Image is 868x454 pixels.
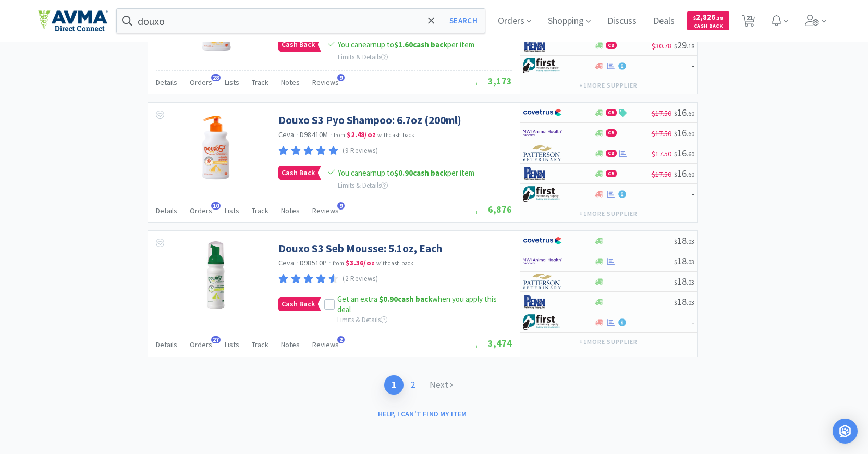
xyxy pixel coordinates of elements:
[687,170,694,178] span: . 60
[347,130,376,139] strong: $2.48 / oz
[278,113,461,127] a: Douxo S3 Pyo Shampoo: 6.7oz (200ml)
[394,40,413,50] span: $1.60
[687,109,694,117] span: . 60
[394,40,447,50] strong: cash back
[156,340,177,349] span: Details
[338,53,388,62] span: Limits & Details
[281,206,300,215] span: Notes
[652,169,671,179] span: $17.50
[693,12,723,22] span: 2,826
[281,340,300,349] span: Notes
[376,260,413,267] span: with cash back
[278,258,295,267] a: Ceva
[379,294,398,304] span: $0.90
[523,253,562,269] img: f6b2451649754179b5b4e0c70c3f7cb0_2.png
[296,130,298,139] span: ·
[337,336,345,343] span: 2
[523,274,562,289] img: f5e969b455434c6296c6d81ef179fa71_3.png
[422,375,460,395] a: Next
[225,206,239,215] span: Lists
[523,145,562,161] img: f5e969b455434c6296c6d81ef179fa71_3.png
[523,294,562,310] img: e1133ece90fa4a959c5ae41b0808c578_9.png
[691,316,694,328] span: -
[523,125,562,141] img: f6b2451649754179b5b4e0c70c3f7cb0_2.png
[199,113,233,181] img: c0987f45673e42a888a0073a84f04b3d_328839.png
[156,206,177,215] span: Details
[523,105,562,120] img: 77fca1acd8b6420a9015268ca798ef17_1.png
[674,296,694,308] span: 18
[523,166,562,181] img: e1133ece90fa4a959c5ae41b0808c578_9.png
[404,375,422,395] a: 2
[687,258,694,266] span: . 03
[674,235,694,247] span: 18
[691,188,694,200] span: -
[329,258,331,267] span: ·
[394,168,413,178] span: $0.90
[674,167,694,179] span: 16
[394,168,447,178] strong: cash back
[574,206,642,221] button: +1more supplier
[652,129,671,138] span: $17.50
[296,258,298,267] span: ·
[674,255,694,267] span: 18
[652,108,671,118] span: $17.50
[337,315,387,324] span: Limits & Details
[338,168,474,178] span: You can earn up to per item
[715,15,723,21] span: . 18
[674,275,694,287] span: 18
[333,260,344,267] span: from
[674,106,694,118] span: 16
[523,233,562,249] img: 77fca1acd8b6420a9015268ca798ef17_1.png
[693,23,723,30] span: Cash Back
[606,150,616,156] span: CB
[674,109,677,117] span: $
[476,75,512,87] span: 3,173
[574,335,642,349] button: +1more supplier
[252,206,268,215] span: Track
[343,274,378,285] p: (2 Reviews)
[674,127,694,139] span: 16
[687,278,694,286] span: . 03
[687,130,694,138] span: . 60
[190,206,212,215] span: Orders
[833,419,858,444] div: Open Intercom Messenger
[606,170,616,177] span: CB
[279,298,317,311] span: Cash Back
[674,170,677,178] span: $
[377,131,414,139] span: with cash back
[117,9,485,33] input: Search by item, sku, manufacturer, ingredient, size...
[606,42,616,48] span: CB
[476,337,512,349] span: 3,474
[334,131,345,139] span: from
[476,203,512,215] span: 6,876
[281,78,300,87] span: Notes
[338,40,474,50] span: You can earn up to per item
[674,150,677,158] span: $
[225,78,239,87] span: Lists
[312,78,339,87] span: Reviews
[278,130,295,139] a: Ceva
[156,78,177,87] span: Details
[687,299,694,306] span: . 03
[211,74,221,81] span: 28
[523,58,562,73] img: 67d67680309e4a0bb49a5ff0391dcc42_6.png
[300,130,328,139] span: D98410M
[652,149,671,158] span: $17.50
[738,18,759,27] a: 21
[606,130,616,136] span: CB
[225,340,239,349] span: Lists
[312,206,339,215] span: Reviews
[343,145,378,156] p: (9 Reviews)
[674,42,677,50] span: $
[674,299,677,306] span: $
[384,375,404,395] a: 1
[674,147,694,159] span: 16
[674,258,677,266] span: $
[687,42,694,50] span: . 18
[687,238,694,246] span: . 03
[337,202,345,210] span: 9
[211,202,221,210] span: 10
[252,78,268,87] span: Track
[523,38,562,53] img: e1133ece90fa4a959c5ae41b0808c578_9.png
[674,130,677,138] span: $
